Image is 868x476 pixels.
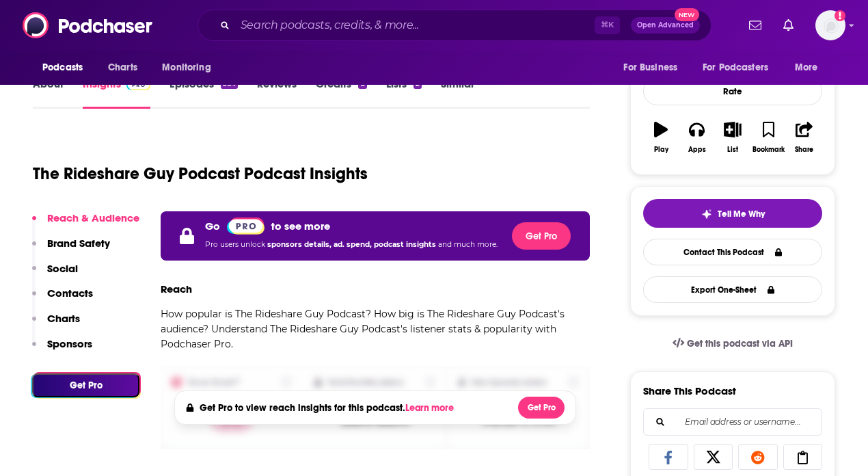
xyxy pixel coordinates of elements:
[655,409,811,435] input: Email address or username...
[83,77,150,109] a: InsightsPodchaser Pro
[108,58,137,77] span: Charts
[649,444,688,470] a: Share on Facebook
[162,58,211,77] span: Monitoring
[727,146,738,154] div: List
[815,10,845,40] img: User Profile
[32,312,80,337] button: Charts
[32,287,93,312] button: Contacts
[662,327,804,360] a: Get this podcast via API
[512,222,571,250] button: Get Pro
[643,113,679,162] button: Play
[161,282,192,295] h3: Reach
[718,209,765,220] span: Tell Me Why
[595,16,620,34] span: ⌘ K
[42,58,83,77] span: Podcasts
[47,287,93,300] p: Contacts
[623,58,677,77] span: For Business
[795,146,813,154] div: Share
[738,444,778,470] a: Share on Reddit
[631,17,700,34] button: Open AdvancedNew
[23,12,154,38] img: Podchaser - Follow, Share and Rate Podcasts
[32,211,139,237] button: Reach & Audience
[643,408,822,436] div: Search followers
[271,220,330,233] p: to see more
[654,146,668,154] div: Play
[161,306,590,352] p: How popular is The Rideshare Guy Podcast? How big is The Rideshare Guy Podcast's audience? Unders...
[750,113,786,162] button: Bookmark
[795,58,818,77] span: More
[386,77,422,109] a: Lists2
[32,237,110,262] button: Brand Safety
[687,338,793,349] span: Get this podcast via API
[169,77,238,109] a: Episodes364
[47,211,139,224] p: Reach & Audience
[198,10,711,41] div: Search podcasts, credits, & more...
[32,373,139,397] button: Get Pro
[235,14,595,36] input: Search podcasts, credits, & more...
[643,276,822,303] button: Export One-Sheet
[744,14,767,37] a: Show notifications dropdown
[33,55,100,81] button: open menu
[614,55,694,81] button: open menu
[815,10,845,40] button: Show profile menu
[441,77,474,109] a: Similar
[783,444,823,470] a: Copy Link
[694,55,788,81] button: open menu
[99,55,146,81] a: Charts
[787,113,822,162] button: Share
[227,217,265,235] a: Pro website
[152,55,228,81] button: open menu
[643,239,822,265] a: Contact This Podcast
[752,146,785,154] div: Bookmark
[815,10,845,40] span: Logged in as AutumnKatie
[405,403,457,414] button: Learn more
[835,10,845,21] svg: Add a profile image
[643,77,822,105] div: Rate
[785,55,835,81] button: open menu
[518,397,565,419] button: Get Pro
[33,77,64,109] a: About
[32,262,78,287] button: Social
[47,262,78,275] p: Social
[257,77,297,109] a: Reviews
[694,444,733,470] a: Share on X/Twitter
[637,22,694,29] span: Open Advanced
[47,337,92,350] p: Sponsors
[205,235,498,255] p: Pro users unlock and much more.
[205,220,220,233] p: Go
[227,217,265,235] img: Podchaser Pro
[703,58,768,77] span: For Podcasters
[643,384,736,397] h3: Share This Podcast
[32,337,92,362] button: Sponsors
[126,79,150,90] img: Podchaser Pro
[643,199,822,228] button: tell me why sparkleTell Me Why
[33,163,368,184] h1: The Rideshare Guy Podcast Podcast Insights
[778,14,799,37] a: Show notifications dropdown
[688,146,706,154] div: Apps
[47,312,80,325] p: Charts
[200,402,457,414] h4: Get Pro to view reach insights for this podcast.
[47,237,110,250] p: Brand Safety
[701,209,712,220] img: tell me why sparkle
[316,77,366,109] a: Credits5
[267,240,438,249] span: sponsors details, ad. spend, podcast insights
[675,8,699,21] span: New
[679,113,714,162] button: Apps
[715,113,750,162] button: List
